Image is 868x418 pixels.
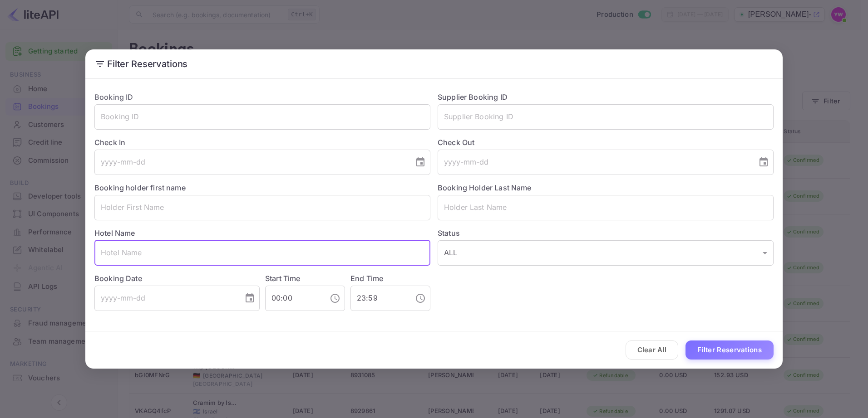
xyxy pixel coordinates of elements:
[438,195,774,220] input: Holder Last Name
[626,340,679,360] button: Clear All
[265,274,301,283] label: Start Time
[438,228,774,238] label: Status
[438,150,751,175] input: yyyy-mm-dd
[94,286,237,311] input: yyyy-mm-dd
[438,240,774,266] div: ALL
[686,340,774,360] button: Filter Reservations
[94,228,135,238] label: Hotel Name
[438,183,532,192] label: Booking Holder Last Name
[94,273,260,284] label: Booking Date
[265,286,322,311] input: hh:mm
[438,137,774,148] label: Check Out
[350,286,408,311] input: hh:mm
[94,137,430,148] label: Check In
[94,150,408,175] input: yyyy-mm-dd
[326,289,344,307] button: Choose time, selected time is 12:00 AM
[94,183,186,192] label: Booking holder first name
[241,289,259,307] button: Choose date
[411,289,429,307] button: Choose time, selected time is 11:59 PM
[411,153,429,171] button: Choose date
[94,240,430,266] input: Hotel Name
[438,92,508,102] label: Supplier Booking ID
[755,153,773,171] button: Choose date
[438,104,774,130] input: Supplier Booking ID
[94,92,133,102] label: Booking ID
[85,49,783,78] h2: Filter Reservations
[94,104,430,130] input: Booking ID
[94,195,430,220] input: Holder First Name
[350,274,383,283] label: End Time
